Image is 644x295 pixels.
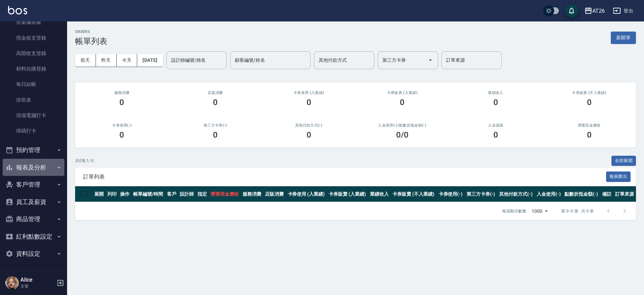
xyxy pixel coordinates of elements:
[3,46,64,61] a: 高階收支登錄
[3,159,64,176] button: 報表及分析
[263,186,286,202] th: 店販消費
[3,228,64,245] button: 紅利點數設定
[611,32,636,44] button: 新開單
[606,173,631,180] a: 報表匯出
[582,4,607,18] button: AT26
[20,277,55,283] h5: Alice
[83,174,606,180] span: 訂單列表
[8,6,27,14] img: Logo
[83,91,161,95] h3: 服務消費
[137,54,163,66] button: [DATE]
[3,210,64,228] button: 商品管理
[75,54,96,66] button: 前天
[606,171,631,182] button: 報表匯出
[3,61,64,77] a: 材料自購登錄
[611,34,636,41] a: 新開單
[177,123,254,128] h2: 第三方卡券(-)
[307,130,311,140] h3: 0
[497,186,535,202] th: 其他付款方式(-)
[96,54,117,66] button: 昨天
[561,208,594,214] p: 第 0–0 筆 共 0 筆
[3,176,64,193] button: 客戶管理
[465,186,498,202] th: 第三方卡券(-)
[437,186,465,202] th: 卡券使用(-)
[196,186,209,202] th: 指定
[592,7,605,15] div: AT26
[327,186,368,202] th: 卡券販賣 (入業績)
[119,130,124,140] h3: 0
[364,123,441,128] h2: 入金使用(-) /點數折抵金額(-)
[396,130,409,140] h3: 0 /0
[3,30,64,46] a: 現金收支登錄
[3,14,64,30] a: 營業儀表板
[307,98,311,107] h3: 0
[93,186,106,202] th: 展開
[613,186,636,202] th: 訂單來源
[3,123,64,139] a: 掃碼打卡
[610,5,636,17] button: 登出
[20,283,55,289] p: 主管
[502,208,526,214] p: 每頁顯示數量
[119,98,124,107] h3: 0
[270,123,347,128] h2: 其他付款方式(-)
[565,4,578,17] button: save
[213,98,218,107] h3: 0
[75,30,107,34] h2: ORDERS
[550,123,628,128] h2: 營業現金應收
[5,276,19,290] img: Person
[3,141,64,159] button: 預約管理
[177,91,254,95] h2: 店販消費
[117,54,138,66] button: 今天
[364,91,441,95] h2: 卡券販賣 (入業績)
[165,186,178,202] th: 客戶
[3,92,64,108] a: 排班表
[587,98,592,107] h3: 0
[600,186,613,202] th: 備註
[493,98,498,107] h3: 0
[241,186,263,202] th: 服務消費
[425,55,436,65] button: Open
[106,186,119,202] th: 列印
[493,130,498,140] h3: 0
[400,98,405,107] h3: 0
[611,156,636,166] button: 全部展開
[3,77,64,92] a: 每日結帳
[3,245,64,262] button: 資料設定
[3,193,64,211] button: 員工及薪資
[550,91,628,95] h2: 卡券販賣 (不入業績)
[529,202,550,220] div: 1000
[131,186,165,202] th: 帳單編號/時間
[286,186,327,202] th: 卡券使用 (入業績)
[83,123,161,128] h2: 卡券使用(-)
[270,91,347,95] h2: 卡券使用 (入業績)
[391,186,437,202] th: 卡券販賣 (不入業績)
[75,37,107,46] h3: 帳單列表
[563,186,600,202] th: 點數折抵金額(-)
[535,186,563,202] th: 入金使用(-)
[457,91,535,95] h2: 業績收入
[457,123,535,128] h2: 入金儲值
[209,186,241,202] th: 營業現金應收
[178,186,196,202] th: 設計師
[75,158,94,164] p: 共 0 筆, 1 / 0
[368,186,391,202] th: 業績收入
[3,108,64,123] a: 現場電腦打卡
[118,186,131,202] th: 操作
[587,130,592,140] h3: 0
[213,130,218,140] h3: 0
